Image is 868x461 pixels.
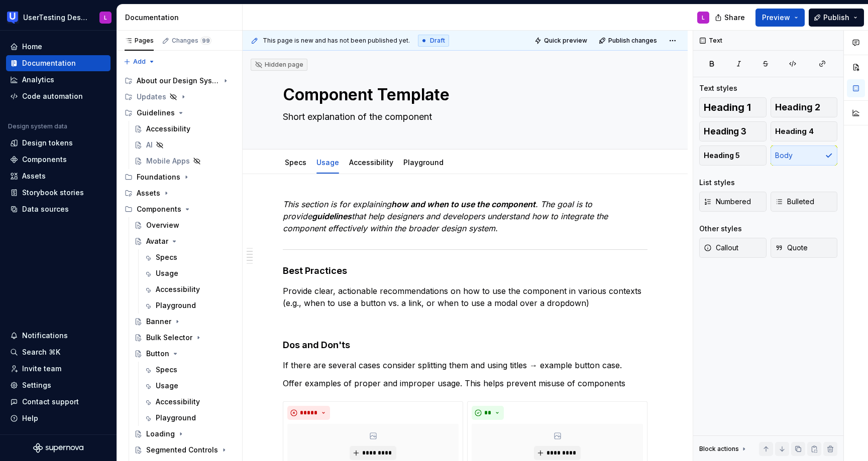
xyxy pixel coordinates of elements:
[140,249,238,265] a: Specs
[156,284,200,294] div: Accessibility
[809,9,864,27] button: Publish
[130,314,238,330] a: Banner
[22,364,61,374] div: Invite team
[156,413,196,423] div: Playground
[775,197,814,207] span: Bulleted
[104,14,107,22] div: L
[6,72,111,88] a: Analytics
[130,217,238,233] a: Overview
[137,204,181,214] div: Components
[699,224,742,234] div: Other styles
[146,349,169,359] div: Button
[6,201,111,217] a: Data sources
[699,238,767,258] button: Callout
[391,199,535,209] em: how and when to use the component
[121,169,238,185] div: Foundations
[121,89,238,105] div: Updates
[121,105,238,121] div: Guidelines
[146,333,192,343] div: Bulk Selector
[6,135,111,151] a: Design tokens
[399,151,448,173] div: Playground
[140,378,238,394] a: Usage
[704,243,738,253] span: Callout
[125,13,238,23] div: Documentation
[6,151,111,168] a: Components
[6,185,111,201] a: Storybook stories
[775,102,820,112] span: Heading 2
[22,413,38,423] div: Help
[22,42,42,52] div: Home
[140,410,238,426] a: Playground
[22,380,51,390] div: Settings
[137,172,180,182] div: Foundations
[22,331,68,341] div: Notifications
[22,75,54,85] div: Analytics
[544,37,587,45] span: Quick preview
[771,121,838,141] button: Heading 4
[596,34,662,48] button: Publish changes
[263,37,410,45] span: This page is new and has not been published yet.
[699,178,735,188] div: List styles
[430,37,445,45] span: Draft
[6,361,111,377] a: Invite team
[6,328,111,344] button: Notifications
[33,443,83,453] svg: Supernova Logo
[137,108,175,118] div: Guidelines
[130,153,238,169] a: Mobile Apps
[531,34,592,48] button: Quick preview
[2,7,115,28] button: UserTesting Design SystemL
[775,243,808,253] span: Quote
[704,102,751,112] span: Heading 1
[146,156,190,166] div: Mobile Apps
[22,58,76,68] div: Documentation
[7,12,19,24] img: 41adf70f-fc1c-4662-8e2d-d2ab9c673b1b.png
[146,445,218,455] div: Segmented Controls
[140,265,238,281] a: Usage
[200,37,211,45] span: 99
[140,362,238,378] a: Specs
[121,55,158,69] button: Add
[23,13,87,23] div: UserTesting Design System
[125,37,154,45] div: Pages
[6,39,111,55] a: Home
[22,347,60,357] div: Search ⌘K
[704,197,751,207] span: Numbered
[137,188,160,198] div: Assets
[283,377,647,389] p: Offer examples of proper and improper usage. This helps prevent misuse of components
[6,88,111,104] a: Code automation
[775,126,814,136] span: Heading 4
[699,145,767,166] button: Heading 5
[281,151,310,173] div: Specs
[22,155,67,165] div: Components
[704,126,746,136] span: Heading 3
[283,211,610,233] em: that help designers and developers understand how to integrate the component effectively within t...
[156,268,178,278] div: Usage
[121,185,238,201] div: Assets
[312,211,352,221] em: guidelines
[140,297,238,314] a: Playground
[137,92,166,102] div: Updates
[755,9,805,27] button: Preview
[121,201,238,217] div: Components
[156,300,196,311] div: Playground
[130,330,238,346] a: Bulk Selector
[172,37,211,45] div: Changes
[146,236,168,246] div: Avatar
[345,151,397,173] div: Accessibility
[6,377,111,393] a: Settings
[22,91,83,101] div: Code automation
[699,83,737,93] div: Text styles
[702,14,705,22] div: L
[699,192,767,212] button: Numbered
[771,238,838,258] button: Quote
[146,429,175,439] div: Loading
[6,55,111,71] a: Documentation
[283,265,347,276] strong: Best Practices
[699,442,748,456] div: Block actions
[137,76,220,86] div: About our Design System
[283,359,647,371] p: If there are several cases consider splitting them and using titles → example button case.
[22,138,73,148] div: Design tokens
[699,121,767,141] button: Heading 3
[771,97,838,117] button: Heading 2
